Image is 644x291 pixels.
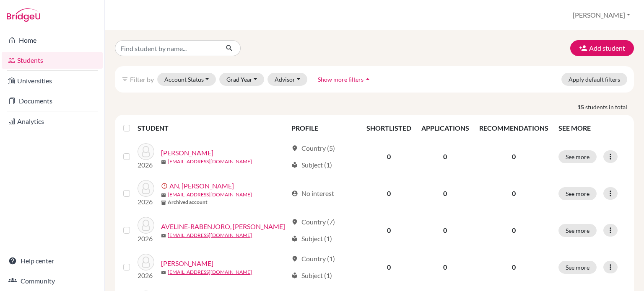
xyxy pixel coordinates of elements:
td: 0 [361,249,416,286]
i: arrow_drop_up [364,75,372,83]
td: 0 [416,138,474,175]
span: location_on [291,255,298,262]
p: 0 [479,152,548,162]
a: [EMAIL_ADDRESS][DOMAIN_NAME] [168,191,252,198]
span: error_outline [161,183,169,189]
a: [EMAIL_ADDRESS][DOMAIN_NAME] [168,232,252,239]
div: Subject (1) [291,160,332,170]
span: local_library [291,235,298,242]
span: local_library [291,162,298,168]
button: Advisor [267,73,307,86]
span: mail [161,270,166,275]
p: 0 [479,262,548,272]
span: Filter by [130,75,154,83]
button: See more [558,150,597,163]
a: Universities [2,72,103,89]
div: Subject (1) [291,234,332,244]
img: CHAN, Ken Zi [138,254,154,270]
td: 0 [361,175,416,212]
td: 0 [416,249,474,286]
input: Find student by name... [115,40,219,56]
a: AVELINE-RABENJORO, [PERSON_NAME] [161,221,285,232]
p: 2026 [138,197,154,207]
td: 0 [361,138,416,175]
div: Country (1) [291,254,335,264]
th: SEE MORE [553,118,631,138]
div: Country (5) [291,143,335,153]
div: Country (7) [291,217,335,227]
th: SHORTLISTED [361,118,416,138]
td: 0 [416,212,474,249]
td: 0 [361,212,416,249]
img: AN, Youngchan [138,180,154,197]
th: PROFILE [286,118,361,138]
span: mail [161,233,166,238]
a: Community [2,273,103,289]
img: AVELINE-RABENJORO, Julia [138,217,154,234]
p: 2026 [138,160,154,170]
p: 0 [479,188,548,198]
img: Bridge-U [7,8,40,22]
div: No interest [291,188,334,198]
span: location_on [291,145,298,152]
i: filter_list [122,76,128,82]
button: [PERSON_NAME] [569,7,634,23]
a: [PERSON_NAME] [161,148,213,158]
button: Account Status [157,73,216,86]
a: AN, [PERSON_NAME] [169,181,234,191]
a: Analytics [2,113,103,130]
th: RECOMMENDATIONS [474,118,553,138]
button: Show more filtersarrow_drop_up [311,73,379,86]
span: inventory_2 [161,200,166,205]
span: Show more filters [318,76,364,83]
span: mail [161,193,166,198]
span: mail [161,160,166,165]
span: local_library [291,272,298,279]
a: Students [2,52,103,69]
button: Add student [570,40,634,56]
button: Apply default filters [561,73,627,86]
a: Help center [2,252,103,269]
a: Home [2,32,103,49]
span: account_circle [291,190,298,197]
a: [PERSON_NAME] [161,258,213,268]
td: 0 [416,175,474,212]
button: See more [558,224,597,237]
p: 2026 [138,234,154,244]
p: 0 [479,225,548,235]
button: See more [558,261,597,274]
p: 2026 [138,270,154,281]
th: APPLICATIONS [416,118,474,138]
span: location_on [291,219,298,225]
a: [EMAIL_ADDRESS][DOMAIN_NAME] [168,268,252,276]
button: See more [558,187,597,200]
button: Grad Year [219,73,265,86]
th: STUDENT [138,118,286,138]
div: Subject (1) [291,270,332,281]
strong: 15 [577,103,585,111]
img: AHMED, Mia [138,143,154,160]
b: Archived account [168,198,208,206]
a: [EMAIL_ADDRESS][DOMAIN_NAME] [168,158,252,165]
span: students in total [585,103,634,111]
a: Documents [2,93,103,109]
